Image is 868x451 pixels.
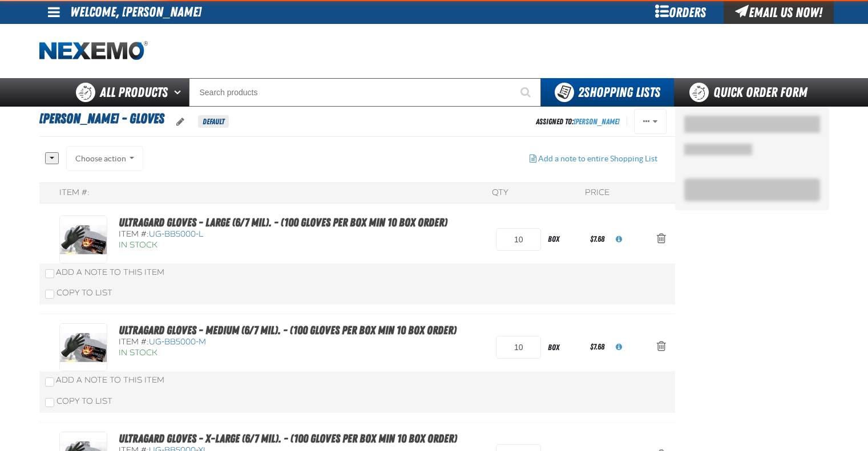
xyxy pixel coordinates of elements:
div: In Stock [119,348,457,359]
input: Copy To List [45,398,54,407]
a: Ultragard gloves - Large (6/7 mil). - (100 gloves per box MIN 10 box order) [119,216,447,229]
span: [PERSON_NAME] - GLOVES [39,111,164,127]
input: Product Quantity [496,228,541,251]
input: Copy To List [45,290,54,299]
img: Nexemo logo [39,41,148,61]
button: View All Prices for UG-BB5000-M [607,335,631,360]
div: QTY [492,188,508,198]
div: Item #: [119,229,447,240]
span: Default [198,115,229,128]
a: Ultragard gloves - Medium (6/7 mil). - (100 gloves per box MIN 10 box order) [119,323,457,337]
button: You have 2 Shopping Lists. Open to view details [541,78,674,107]
input: Add a Note to This Item [45,377,54,387]
div: Price [585,188,609,198]
button: Start Searching [512,78,541,107]
span: Add a Note to This Item [56,375,164,385]
div: box [541,226,588,252]
div: In Stock [119,240,447,251]
span: Shopping Lists [578,84,660,100]
div: Assigned To: [536,114,620,129]
a: Ultragard gloves - X-Large (6/7 mil). - (100 gloves per box MIN 10 box order) [119,432,457,445]
button: Open All Products pages [170,78,189,107]
input: Product Quantity [496,336,541,359]
label: Copy To List [45,288,112,298]
button: Actions of BRAD PERKINS - GLOVES [634,109,667,134]
button: Add a note to entire Shopping List [520,146,667,171]
span: UG-BB5000-L [149,229,203,239]
a: Quick Order Form [674,78,829,107]
div: Item #: [119,337,457,348]
strong: 2 [578,84,584,100]
div: Item #: [59,188,90,198]
span: Add a Note to This Item [56,267,164,277]
span: All Products [100,82,168,103]
button: Action Remove Ultragard gloves - Medium (6/7 mil). - (100 gloves per box MIN 10 box order) from B... [648,335,675,360]
span: $7.68 [590,234,604,243]
input: Search [189,78,541,107]
button: oro.shoppinglist.label.edit.tooltip [167,109,193,135]
div: box [541,335,588,360]
label: Copy To List [45,396,112,406]
span: $7.68 [590,342,604,351]
a: Home [39,41,148,61]
button: View All Prices for UG-BB5000-L [607,227,631,252]
button: Action Remove Ultragard gloves - Large (6/7 mil). - (100 gloves per box MIN 10 box order) from BR... [648,227,675,252]
a: [PERSON_NAME] [574,117,620,126]
span: UG-BB5000-M [149,337,206,347]
input: Add a Note to This Item [45,269,54,278]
